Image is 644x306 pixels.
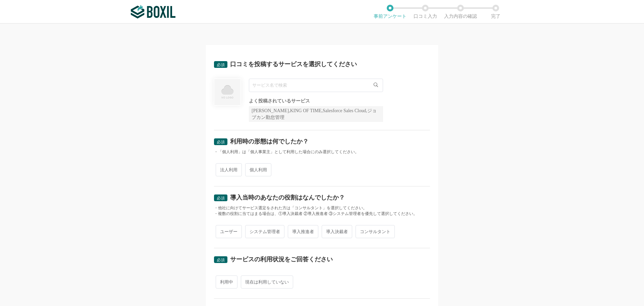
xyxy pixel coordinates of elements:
span: 必須 [217,62,225,67]
div: よく投稿されているサービス [249,99,383,103]
div: ・「個人利用」は「個人事業主」として利用した場合にのみ選択してください。 [214,149,430,155]
span: 必須 [217,196,225,201]
li: 口コミ入力 [408,5,443,19]
span: 個人利用 [245,163,271,176]
span: 導入推進者 [288,225,318,238]
li: 完了 [478,5,513,19]
li: 事前アンケート [372,5,408,19]
div: 導入当時のあなたの役割はなんでしたか？ [230,194,345,201]
div: サービスの利用状況をご回答ください [230,256,333,262]
span: ユーザー [216,225,242,238]
span: コンサルタント [356,225,395,238]
div: 口コミを投稿するサービスを選択してください [230,61,357,67]
li: 入力内容の確認 [443,5,478,19]
span: システム管理者 [245,225,284,238]
span: 現在は利用していない [241,275,293,289]
span: 必須 [217,258,225,262]
input: サービス名で検索 [249,79,383,92]
div: ・複数の役割に当てはまる場合は、①導入決裁者 ②導入推進者 ③システム管理者を優先して選択してください。 [214,211,430,217]
div: ・他社に向けてサービス選定をされた方は「コンサルタント」を選択してください。 [214,205,430,211]
span: 利用中 [216,275,237,289]
div: [PERSON_NAME],KING OF TIME,Salesforce Sales Cloud,ジョブカン勤怠管理 [249,106,383,122]
div: 利用時の形態は何でしたか？ [230,138,309,144]
span: 法人利用 [216,163,242,176]
span: 必須 [217,140,225,144]
span: 導入決裁者 [322,225,352,238]
img: ボクシルSaaS_ロゴ [131,5,175,18]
